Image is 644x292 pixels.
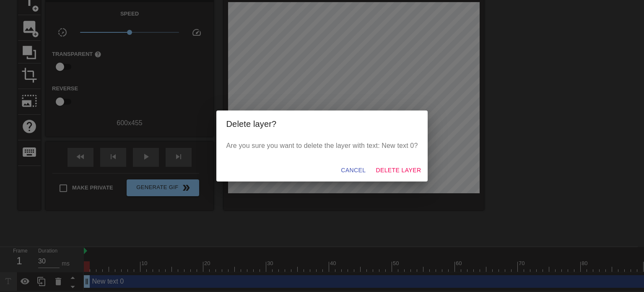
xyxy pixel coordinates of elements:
span: Delete Layer [376,165,421,176]
h2: Delete layer? [226,117,418,131]
span: Cancel [341,165,366,176]
p: Are you sure you want to delete the layer with text: New text 0? [226,141,418,151]
button: Cancel [338,163,369,178]
button: Delete Layer [372,163,424,178]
